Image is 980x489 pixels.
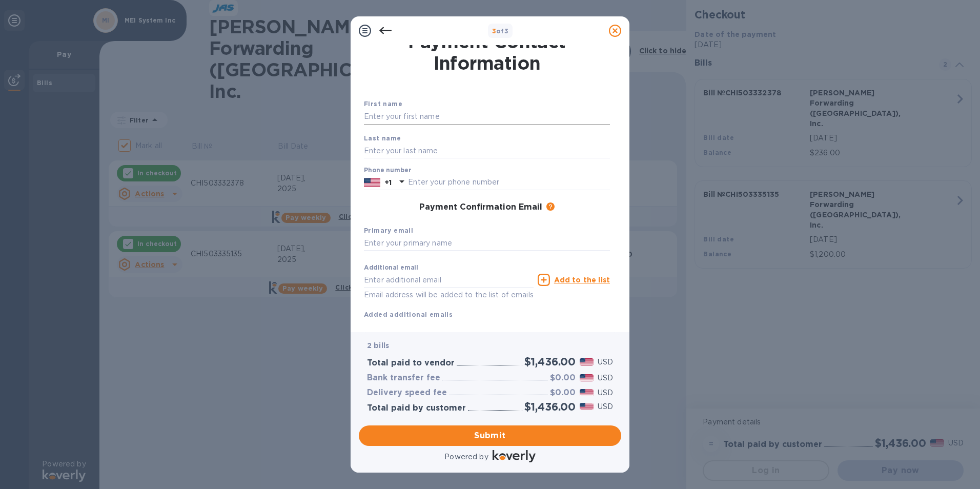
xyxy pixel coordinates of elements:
[492,27,509,35] b: of 3
[598,357,613,368] p: USD
[367,341,389,350] b: 2 bills
[364,109,610,125] input: Enter your first name
[598,388,613,398] p: USD
[364,289,534,301] p: Email address will be added to the list of emails
[364,311,453,318] b: Added additional emails
[580,358,594,365] img: USD
[367,358,455,368] h3: Total paid to vendor
[554,276,610,284] u: Add to the list
[580,389,594,396] img: USD
[364,143,610,158] input: Enter your last name
[550,388,576,398] h3: $0.00
[580,374,594,381] img: USD
[384,177,392,188] p: +1
[367,430,613,442] span: Submit
[367,373,440,383] h3: Bank transfer fee
[493,450,536,462] img: Logo
[580,403,594,410] img: USD
[367,403,466,413] h3: Total paid by customer
[408,175,610,190] input: Enter your phone number
[364,100,402,108] b: First name
[364,236,610,251] input: Enter your primary name
[598,373,613,383] p: USD
[364,227,413,234] b: Primary email
[550,373,576,383] h3: $0.00
[364,177,380,188] img: US
[598,401,613,412] p: USD
[524,400,576,413] h2: $1,436.00
[524,355,576,368] h2: $1,436.00
[492,27,496,35] span: 3
[364,134,401,142] b: Last name
[419,202,542,212] h3: Payment Confirmation Email
[364,272,534,288] input: Enter additional email
[364,265,418,271] label: Additional email
[367,388,447,398] h3: Delivery speed fee
[364,31,610,74] h1: Payment Contact Information
[444,452,488,462] p: Powered by
[364,168,411,174] label: Phone number
[359,425,621,446] button: Submit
